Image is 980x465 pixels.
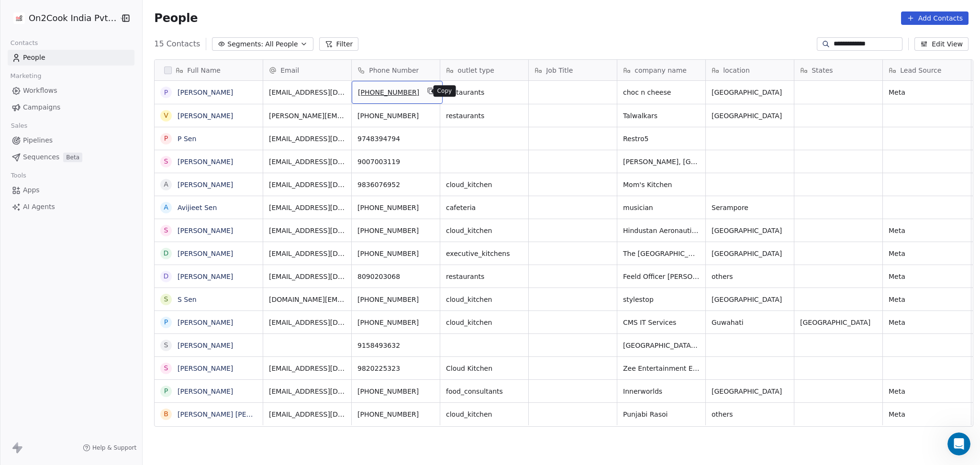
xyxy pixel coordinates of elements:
[23,135,53,145] span: Pipelines
[269,111,345,121] span: [PERSON_NAME][EMAIL_ADDRESS][DOMAIN_NAME]
[23,86,57,96] span: Workflows
[164,179,168,189] div: A
[8,149,134,165] a: SequencesBeta
[154,11,198,25] span: People
[623,341,700,350] span: [GEOGRAPHIC_DATA] and [GEOGRAPHIC_DATA]
[6,36,42,50] span: Contacts
[269,203,345,212] span: [EMAIL_ADDRESS][DOMAIN_NAME]
[269,318,345,327] span: [EMAIL_ADDRESS][DOMAIN_NAME]
[269,295,345,304] span: [DOMAIN_NAME][EMAIL_ADDRESS][DOMAIN_NAME]
[269,410,345,419] span: [EMAIL_ADDRESS][DOMAIN_NAME]
[889,387,965,396] span: Meta
[178,365,233,372] a: [PERSON_NAME]
[63,153,82,162] span: Beta
[269,157,345,166] span: [EMAIL_ADDRESS][DOMAIN_NAME]
[358,88,419,97] span: [PHONE_NUMBER]
[357,203,434,212] span: [PHONE_NUMBER]
[446,226,523,235] span: cloud_kitchen
[357,341,434,350] span: 9158493632
[178,204,217,211] a: Avijieet Sen
[357,226,434,235] span: [PHONE_NUMBER]
[269,249,345,258] span: [EMAIL_ADDRESS][DOMAIN_NAME]
[29,12,117,24] span: On2Cook India Pvt. Ltd.
[369,66,419,75] span: Phone Number
[623,203,700,212] span: musician
[623,88,700,97] span: choc n cheese
[178,387,233,395] a: [PERSON_NAME]
[623,180,700,189] span: Mom's Kitchen
[357,134,434,144] span: 9748394794
[23,202,55,212] span: AI Agents
[357,157,434,166] span: 9007003119
[164,386,168,396] div: P
[280,66,299,75] span: Email
[357,295,434,304] span: [PHONE_NUMBER]
[23,185,40,195] span: Apps
[357,410,434,419] span: [PHONE_NUMBER]
[357,387,434,396] span: [PHONE_NUMBER]
[8,199,134,215] a: AI Agents
[352,60,440,80] div: Phone Number
[446,111,523,121] span: restaurants
[178,342,233,349] a: [PERSON_NAME]
[178,227,233,234] a: [PERSON_NAME]
[800,318,877,327] span: [GEOGRAPHIC_DATA]
[265,39,298,49] span: All People
[712,249,788,258] span: [GEOGRAPHIC_DATA]
[178,296,197,303] a: S Sen
[712,111,788,121] span: [GEOGRAPHIC_DATA]
[623,226,700,235] span: Hindustan Aeronautics Limited
[712,272,788,281] span: others
[889,226,965,235] span: Meta
[8,182,134,198] a: Apps
[8,83,134,99] a: Workflows
[164,271,169,281] div: D
[546,66,573,75] span: Job Title
[623,272,700,281] span: Feeld Officer [PERSON_NAME]
[889,318,965,327] span: Meta
[164,133,168,144] div: P
[623,249,700,258] span: The [GEOGRAPHIC_DATA]
[263,60,351,80] div: Email
[446,387,523,396] span: food_consultants
[164,409,168,419] div: B
[712,410,788,419] span: others
[269,364,345,373] span: [EMAIL_ADDRESS][DOMAIN_NAME]
[155,60,263,80] div: Full Name
[712,387,788,396] span: [GEOGRAPHIC_DATA]
[178,135,196,143] a: P Sen
[178,158,233,166] a: [PERSON_NAME]
[269,387,345,396] span: [EMAIL_ADDRESS][DOMAIN_NAME]
[269,88,345,97] span: [EMAIL_ADDRESS][DOMAIN_NAME]
[178,181,233,188] a: [PERSON_NAME]
[11,10,112,26] button: On2Cook India Pvt. Ltd.
[83,444,136,452] a: Help & Support
[178,273,233,280] a: [PERSON_NAME]
[900,66,941,75] span: Lead Source
[712,88,788,97] span: [GEOGRAPHIC_DATA]
[446,203,523,212] span: cafeteria
[164,340,168,350] div: S
[712,295,788,304] span: [GEOGRAPHIC_DATA]
[164,111,168,121] div: V
[269,272,345,281] span: [EMAIL_ADDRESS][DOMAIN_NAME]
[812,66,833,75] span: States
[357,364,434,373] span: 9820225323
[446,318,523,327] span: cloud_kitchen
[617,60,705,80] div: company name
[164,225,168,235] div: S
[623,157,700,166] span: [PERSON_NAME], [GEOGRAPHIC_DATA] as [GEOGRAPHIC_DATA]. Manager Security
[7,168,30,183] span: Tools
[227,39,263,49] span: Segments:
[883,60,971,80] div: Lead Source
[623,134,700,144] span: Restro5
[889,295,965,304] span: Meta
[901,11,969,25] button: Add Contacts
[92,444,136,452] span: Help & Support
[446,249,523,258] span: executive_kitchens
[8,50,134,66] a: People
[446,295,523,304] span: cloud_kitchen
[712,318,788,327] span: Guwahati
[794,60,882,80] div: States
[889,272,965,281] span: Meta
